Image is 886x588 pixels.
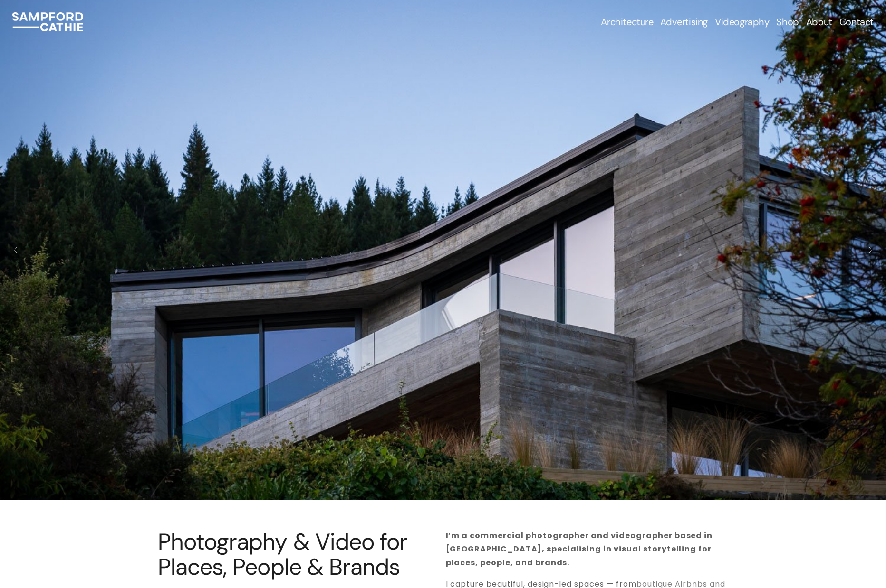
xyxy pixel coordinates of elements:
a: Videography [715,15,770,28]
button: Next Slide [864,243,876,258]
h1: Photography & Video for Places, People & Brands [158,529,440,579]
a: Shop [776,15,799,28]
button: Previous Slide [10,243,22,258]
span: Architecture [601,16,653,28]
a: folder dropdown [601,15,653,28]
a: Contact [839,15,874,28]
a: folder dropdown [660,15,708,28]
span: Advertising [660,16,708,28]
a: About [806,15,832,28]
img: Sampford Cathie Photo + Video [12,12,83,31]
strong: I’m a commercial photographer and videographer based in [GEOGRAPHIC_DATA], specialising in visual... [446,530,715,569]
